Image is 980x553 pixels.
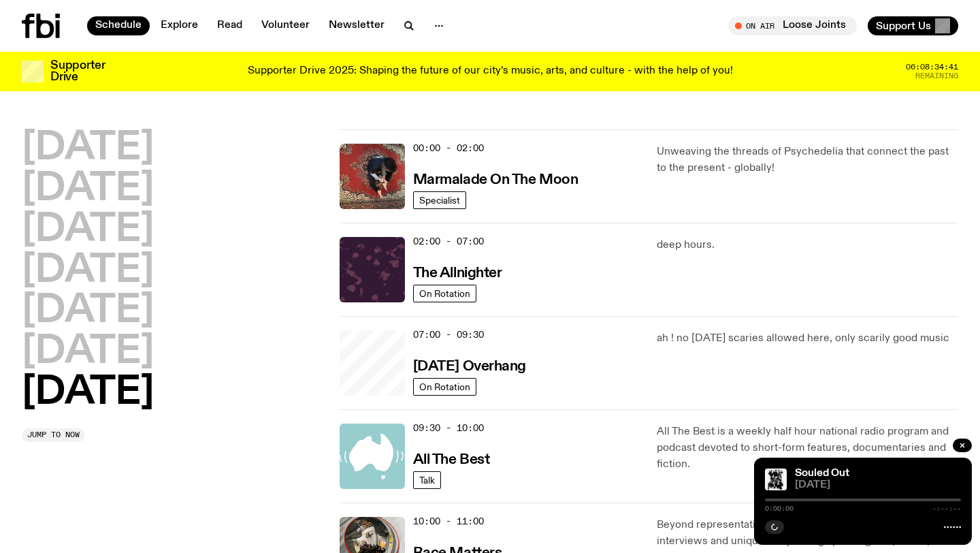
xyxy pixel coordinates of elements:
[419,195,460,205] span: Specialist
[932,505,961,512] span: -:--:--
[340,144,405,209] img: Tommy - Persian Rug
[152,16,206,35] a: Explore
[657,144,958,176] p: Unweaving the threads of Psychedelia that connect the past to the present - globally!
[657,237,958,253] p: deep hours.
[413,170,578,187] a: Marmalade On The Moon
[413,471,441,489] a: Talk
[419,381,470,392] span: On Rotation
[87,16,150,35] a: Schedule
[915,72,958,80] span: Remaining
[765,505,794,512] span: 0:00:00
[413,235,484,248] span: 02:00 - 07:00
[413,264,502,281] a: The Allnighter
[728,16,857,35] button: On AirLoose Joints
[413,515,484,528] span: 10:00 - 11:00
[413,422,484,434] span: 09:30 - 10:00
[657,424,958,473] p: All The Best is a weekly half hour national radio program and podcast devoted to short-form featu...
[22,292,154,330] button: [DATE]
[868,16,958,35] button: Support Us
[321,16,393,35] a: Newsletter
[413,378,476,396] a: On Rotation
[413,142,484,155] span: 00:00 - 02:00
[876,20,931,32] span: Support Us
[22,428,85,442] button: Jump to now
[22,129,154,168] button: [DATE]
[27,431,80,439] span: Jump to now
[795,468,849,479] a: Souled Out
[50,60,105,83] h3: Supporter Drive
[419,475,435,485] span: Talk
[413,191,466,209] a: Specialist
[413,266,502,281] h3: The Allnighter
[22,374,154,412] button: [DATE]
[657,330,958,347] p: ah ! no [DATE] scaries allowed here, only scarily good music
[413,360,526,374] h3: [DATE] Overhang
[419,288,470,298] span: On Rotation
[413,328,484,341] span: 07:00 - 09:30
[413,285,476,302] a: On Rotation
[253,16,318,35] a: Volunteer
[413,453,490,467] h3: All The Best
[248,65,733,78] p: Supporter Drive 2025: Shaping the future of our city’s music, arts, and culture - with the help o...
[413,450,490,467] a: All The Best
[209,16,250,35] a: Read
[22,252,154,290] button: [DATE]
[906,63,958,71] span: 06:08:34:41
[795,480,961,490] span: [DATE]
[22,170,154,208] button: [DATE]
[413,173,578,187] h3: Marmalade On The Moon
[413,357,526,374] a: [DATE] Overhang
[22,211,154,249] button: [DATE]
[22,333,154,371] button: [DATE]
